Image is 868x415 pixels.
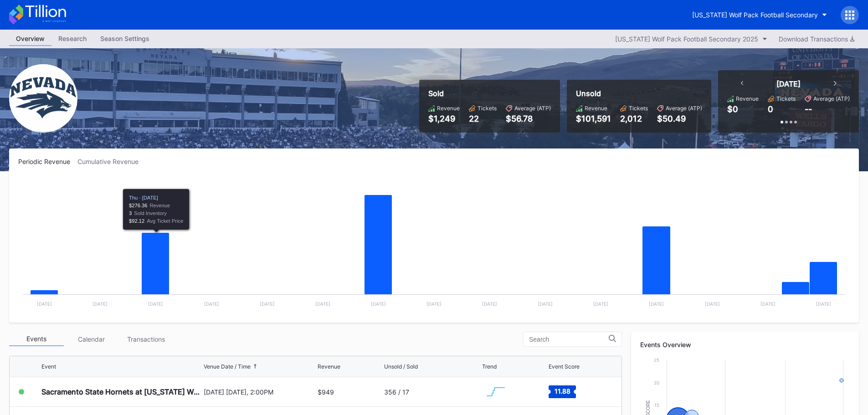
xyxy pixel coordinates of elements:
[657,114,702,123] div: $50.49
[776,95,796,102] div: Tickets
[768,104,773,114] div: 0
[774,33,859,45] button: Download Transactions
[654,357,659,363] text: 25
[813,95,850,102] div: Average (ATP)
[727,104,738,114] div: $0
[482,363,497,370] div: Trend
[260,301,275,307] text: [DATE]
[654,380,659,385] text: 20
[318,388,334,396] div: $949
[760,301,776,307] text: [DATE]
[41,387,201,396] div: Sacramento State Hornets at [US_STATE] Wolf Pack Football
[371,301,386,307] text: [DATE]
[9,332,64,346] div: Events
[9,32,51,46] a: Overview
[585,105,607,112] div: Revenue
[640,341,850,348] div: Events Overview
[315,301,330,307] text: [DATE]
[148,301,163,307] text: [DATE]
[204,388,316,396] div: [DATE] [DATE], 2:00PM
[64,332,118,346] div: Calendar
[705,301,720,307] text: [DATE]
[736,95,759,102] div: Revenue
[204,301,219,307] text: [DATE]
[593,301,608,307] text: [DATE]
[428,114,460,123] div: $1,249
[384,363,418,370] div: Unsold / Sold
[41,363,56,370] div: Event
[18,158,77,165] div: Periodic Revenue
[9,64,77,133] img: Nevada_Wolf_Pack_Football_Secondary.png
[554,387,570,395] text: 11.88
[692,11,818,19] div: [US_STATE] Wolf Pack Football Secondary
[776,79,801,88] div: [DATE]
[469,114,497,123] div: 22
[426,301,442,307] text: [DATE]
[478,105,497,112] div: Tickets
[51,32,93,45] div: Research
[93,32,156,46] a: Season Settings
[482,301,497,307] text: [DATE]
[629,105,648,112] div: Tickets
[384,388,409,396] div: 356 / 17
[549,363,580,370] div: Event Score
[93,32,156,45] div: Season Settings
[654,402,659,408] text: 15
[437,105,460,112] div: Revenue
[482,380,509,403] svg: Chart title
[620,114,648,123] div: 2,012
[685,6,834,23] button: [US_STATE] Wolf Pack Football Secondary
[615,35,758,43] div: [US_STATE] Wolf Pack Football Secondary 2025
[779,35,854,43] div: Download Transactions
[611,33,772,45] button: [US_STATE] Wolf Pack Football Secondary 2025
[37,301,52,307] text: [DATE]
[51,32,93,46] a: Research
[529,336,609,343] input: Search
[506,114,551,123] div: $56.78
[816,301,831,307] text: [DATE]
[514,105,551,112] div: Average (ATP)
[18,177,850,313] svg: Chart title
[204,363,251,370] div: Venue Date / Time
[538,301,553,307] text: [DATE]
[77,158,146,165] div: Cumulative Revenue
[649,301,664,307] text: [DATE]
[428,89,551,98] div: Sold
[318,363,340,370] div: Revenue
[666,105,702,112] div: Average (ATP)
[805,104,812,114] div: --
[576,89,702,98] div: Unsold
[576,114,611,123] div: $101,591
[92,301,108,307] text: [DATE]
[118,332,173,346] div: Transactions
